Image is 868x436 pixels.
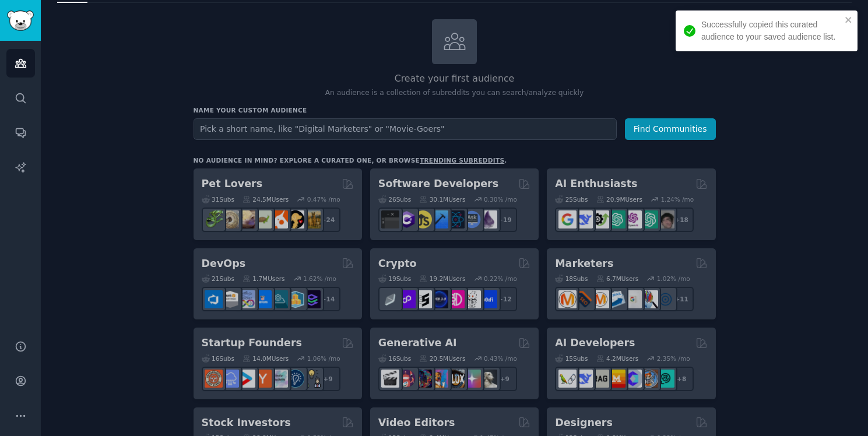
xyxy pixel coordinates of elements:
[194,118,617,140] input: Pick a short name, like "Digital Marketers" or "Movie-Goers"
[194,72,716,86] h2: Create your first audience
[420,157,504,164] a: trending subreddits
[7,10,34,31] img: GummySearch logo
[701,19,841,43] div: Successfully copied this curated audience to your saved audience list.
[625,118,716,140] button: Find Communities
[194,106,716,114] h3: Name your custom audience
[194,88,716,99] p: An audience is a collection of subreddits you can search/analyze quickly
[194,156,507,164] div: No audience in mind? Explore a curated one, or browse .
[845,15,853,24] button: close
